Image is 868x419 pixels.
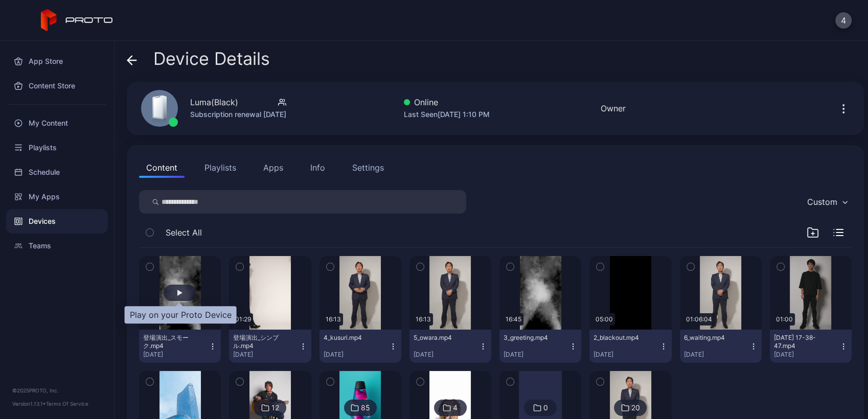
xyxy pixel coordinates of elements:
div: © 2025 PROTO, Inc. [12,386,102,394]
div: [DATE] [504,351,569,359]
div: [DATE] [774,351,839,359]
button: 4_kusuri.mp4[DATE] [319,330,401,363]
div: 2025-07-02 17-38-47.mp4 [774,334,830,350]
a: Terms Of Service [46,401,88,407]
button: 4 [835,12,852,29]
span: Device Details [153,49,270,68]
div: [DATE] [414,351,479,359]
a: Playlists [6,135,108,160]
div: 0 [543,403,548,412]
div: Play on your Proto Device [125,306,237,323]
div: [DATE] [233,351,299,359]
button: 登場演出_スモーク.mp4[DATE] [139,330,221,363]
div: Settings [352,161,384,174]
a: App Store [6,49,108,74]
div: Owner [601,102,626,114]
a: Teams [6,234,108,258]
div: 2_blackout.mp4 [593,334,650,342]
div: 4_kusuri.mp4 [324,334,380,342]
button: Info [303,157,332,178]
a: Devices [6,209,108,234]
button: Apps [256,157,290,178]
div: 登場演出_シンプル.mp4 [233,334,289,350]
button: Playlists [197,157,243,178]
a: My Apps [6,184,108,209]
div: 3_greeting.mp4 [504,334,560,342]
div: Custom [807,197,837,207]
div: Online [404,96,490,108]
button: Settings [345,157,391,178]
div: 登場演出_スモーク.mp4 [143,334,199,350]
button: 2_blackout.mp4[DATE] [589,330,671,363]
button: 3_greeting.mp4[DATE] [499,330,581,363]
div: 6_waiting.mp4 [684,334,740,342]
div: Info [310,161,325,174]
div: 4 [453,403,458,412]
div: Subscription renewal [DATE] [190,108,286,121]
span: Version 1.13.1 • [12,401,46,407]
a: Content Store [6,74,108,98]
div: 20 [631,403,640,412]
div: [DATE] [593,351,659,359]
span: Select All [166,226,202,239]
div: Last Seen [DATE] 1:10 PM [404,108,490,121]
a: My Content [6,111,108,135]
button: [DATE] 17-38-47.mp4[DATE] [770,330,852,363]
div: [DATE] [143,351,209,359]
button: 6_waiting.mp4[DATE] [680,330,762,363]
div: [DATE] [684,351,749,359]
button: Content [139,157,185,178]
div: [DATE] [324,351,389,359]
a: Schedule [6,160,108,184]
div: 12 [271,403,279,412]
button: 登場演出_シンプル.mp4[DATE] [229,330,311,363]
div: 85 [361,403,370,412]
button: 5_owara.mp4[DATE] [409,330,491,363]
button: Custom [802,190,852,214]
div: 5_owara.mp4 [414,334,470,342]
div: Luma(Black) [190,96,238,108]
